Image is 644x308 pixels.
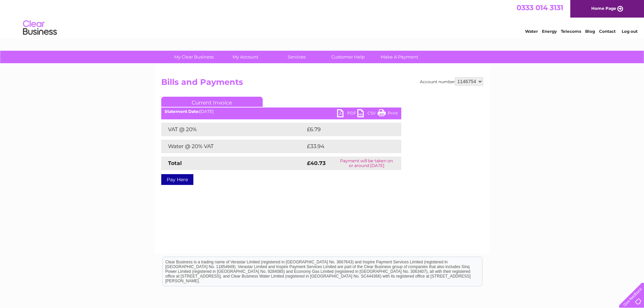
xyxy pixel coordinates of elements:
strong: Total [168,160,182,166]
a: Services [269,51,325,63]
a: My Account [217,51,273,63]
a: Print [378,109,398,119]
div: Account number [420,77,483,86]
img: logo.png [23,18,57,38]
a: Pay Here [161,174,193,185]
a: Log out [622,29,638,34]
td: £33.94 [305,140,388,153]
td: Water @ 20% VAT [161,140,305,153]
a: 0333 014 3131 [517,3,563,12]
h2: Bills and Payments [161,77,483,90]
a: My Clear Business [166,51,222,63]
td: £6.79 [305,123,385,136]
a: Telecoms [561,29,581,34]
a: Water [525,29,538,34]
div: [DATE] [161,109,401,114]
a: Blog [585,29,595,34]
a: PDF [337,109,357,119]
div: Clear Business is a trading name of Verastar Limited (registered in [GEOGRAPHIC_DATA] No. 3667643... [163,4,482,33]
strong: £40.73 [307,160,326,166]
a: Customer Help [320,51,376,63]
a: Contact [599,29,616,34]
a: CSV [357,109,378,119]
td: Payment will be taken on or around [DATE] [332,157,401,170]
a: Make A Payment [372,51,427,63]
b: Statement Date: [165,109,199,114]
td: VAT @ 20% [161,123,305,136]
a: Current Invoice [161,97,263,107]
a: Energy [542,29,557,34]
